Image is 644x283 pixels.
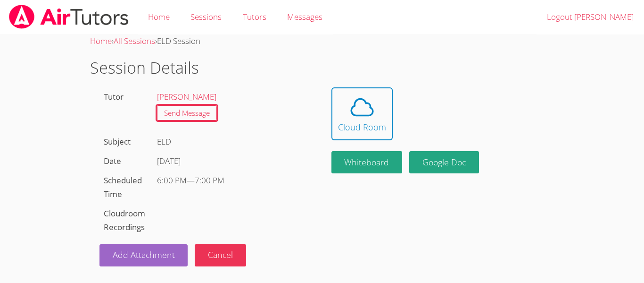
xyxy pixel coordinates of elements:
label: Scheduled Time [104,175,142,199]
a: Home [90,35,112,46]
div: Cloud Room [338,120,386,134]
h1: Session Details [90,56,554,80]
span: 7:00 PM [195,175,224,186]
div: ELD [153,132,313,152]
a: All Sessions [114,35,155,46]
a: Google Doc [409,151,479,173]
span: ELD Session [157,35,200,46]
label: Subject [104,136,131,147]
label: Cloudroom Recordings [104,208,145,232]
span: Messages [287,11,322,22]
img: airtutors_banner-c4298cdbf04f3fff15de1276eac7730deb9818008684d7c2e4769d2f7ddbe033.png [8,5,130,29]
button: Cloud Room [331,87,393,140]
span: 6:00 PM [157,175,187,186]
button: Whiteboard [331,151,403,173]
div: [DATE] [157,154,308,168]
label: Tutor [104,91,124,102]
a: Add Attachment [99,244,188,266]
label: Date [104,155,121,166]
button: Cancel [195,244,246,266]
div: › › [90,34,554,48]
div: — [157,174,308,188]
a: Send Message [157,105,217,121]
a: [PERSON_NAME] [157,91,216,102]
